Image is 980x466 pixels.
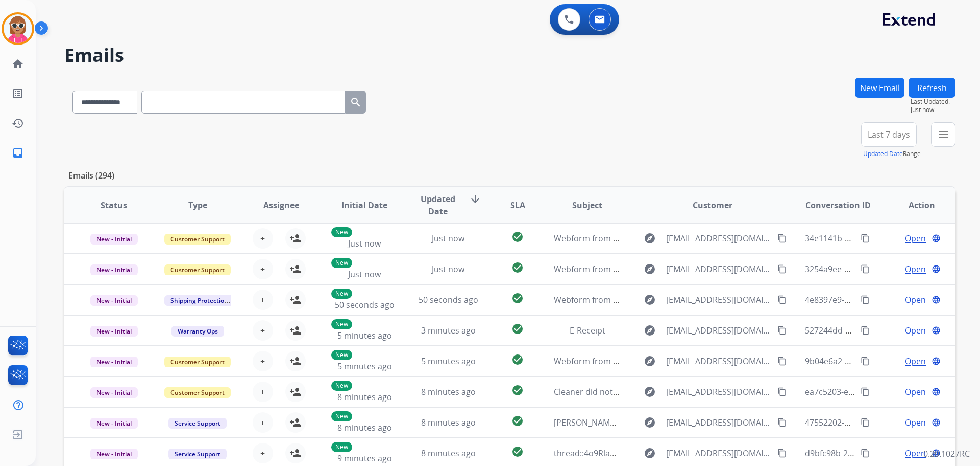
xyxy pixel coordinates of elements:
button: + [253,290,273,310]
button: + [253,320,273,341]
span: thread::4o9RlaGaBmSQILhUzpYnFjk:: ] [554,448,699,459]
mat-icon: check_circle [511,415,524,427]
p: New [331,442,352,452]
mat-icon: language [932,326,941,335]
span: Assignee [263,199,299,211]
mat-icon: language [932,234,941,243]
span: Range [863,149,921,158]
mat-icon: language [932,387,941,396]
mat-icon: person_add [289,416,302,429]
mat-icon: content_copy [861,387,870,396]
span: Customer Support [164,387,231,398]
span: Service Support [168,418,227,429]
span: + [260,324,265,337]
span: [EMAIL_ADDRESS][DOMAIN_NAME] [666,355,771,367]
mat-icon: content_copy [777,326,787,335]
span: New - Initial [90,387,138,398]
button: + [253,443,273,463]
span: Just now [432,233,464,244]
mat-icon: content_copy [777,234,787,243]
p: New [331,258,352,268]
mat-icon: explore [644,324,656,337]
mat-icon: content_copy [861,234,870,243]
mat-icon: content_copy [777,357,787,366]
mat-icon: home [12,58,24,70]
mat-icon: language [932,295,941,304]
button: + [253,382,273,402]
mat-icon: person_add [289,355,302,367]
mat-icon: inbox [12,147,24,159]
span: d9bfc98b-2a20-4255-9377-1d2b3a057e16 [805,448,962,459]
span: Cleaner did not work [554,386,634,397]
mat-icon: content_copy [861,449,870,458]
button: Refresh [909,78,955,98]
p: 0.20.1027RC [923,448,970,460]
mat-icon: content_copy [777,264,787,274]
span: Initial Date [341,199,387,211]
mat-icon: language [932,264,941,274]
span: Type [188,199,207,211]
mat-icon: language [932,418,941,427]
span: Updated Date [415,193,461,217]
mat-icon: history [12,117,24,129]
span: Subject [572,199,602,211]
span: Shipping Protection [164,295,234,306]
mat-icon: check_circle [511,384,524,396]
span: + [260,355,265,367]
mat-icon: check_circle [511,261,524,274]
th: Action [872,187,955,223]
span: 8 minutes ago [337,391,392,403]
span: Webform from [EMAIL_ADDRESS][DOMAIN_NAME] on [DATE] [554,233,785,244]
span: 8 minutes ago [421,417,476,428]
span: 5 minutes ago [337,330,392,341]
mat-icon: content_copy [777,449,787,458]
mat-icon: search [350,96,362,108]
span: 3 minutes ago [421,325,476,336]
span: 9b04e6a2-722b-45d2-b31d-22c5309dfa3e [805,356,963,367]
span: + [260,232,265,245]
mat-icon: explore [644,294,656,306]
span: [EMAIL_ADDRESS][DOMAIN_NAME] [666,324,771,337]
button: Updated Date [863,150,903,158]
button: New Email [855,78,904,98]
mat-icon: explore [644,386,656,398]
span: New - Initial [90,264,138,275]
button: + [253,351,273,371]
span: Just now [911,106,955,114]
span: Just now [432,263,464,275]
span: SLA [510,199,525,211]
span: [EMAIL_ADDRESS][DOMAIN_NAME][DATE] [666,416,771,429]
mat-icon: content_copy [777,295,787,304]
span: 5 minutes ago [421,356,476,367]
mat-icon: person_add [289,232,302,245]
span: [EMAIL_ADDRESS][DOMAIN_NAME] [666,447,771,459]
span: 9 minutes ago [337,453,392,464]
mat-icon: check_circle [511,292,524,304]
mat-icon: check_circle [511,446,524,458]
span: Last Updated: [911,98,955,106]
span: Warranty Ops [171,326,224,337]
span: + [260,263,265,275]
mat-icon: content_copy [861,264,870,274]
span: 8 minutes ago [421,386,476,397]
span: Open [905,294,926,306]
span: Webform from [EMAIL_ADDRESS][DOMAIN_NAME] on [DATE] [554,294,785,305]
span: New - Initial [90,449,138,459]
span: Open [905,263,926,275]
mat-icon: person_add [289,263,302,275]
span: Customer Support [164,234,231,245]
mat-icon: explore [644,447,656,459]
span: Status [101,199,127,211]
p: New [331,411,352,421]
span: 8 minutes ago [337,422,392,433]
span: New - Initial [90,418,138,429]
span: + [260,447,265,459]
mat-icon: content_copy [861,295,870,304]
span: New - Initial [90,357,138,367]
mat-icon: content_copy [861,326,870,335]
mat-icon: check_circle [511,231,524,243]
mat-icon: check_circle [511,323,524,335]
span: ea7c5203-ed94-405a-83ef-3fcc7975ee70 [805,386,957,397]
span: 4e8397e9-8b44-465f-a13e-3e8c4dd2f5b6 [805,294,960,305]
span: 3254a9ee-b1d1-4ee9-a4af-fad65facf1c3 [805,263,954,275]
